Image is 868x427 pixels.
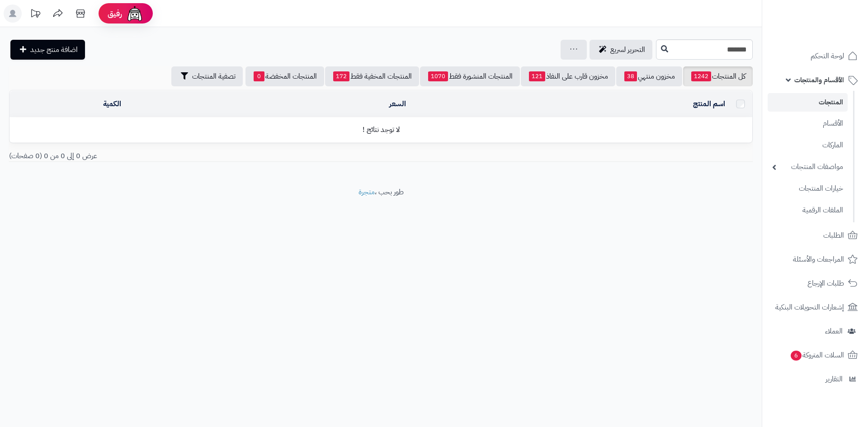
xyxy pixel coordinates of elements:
span: لوحة التحكم [811,50,844,62]
a: المنتجات المخفية فقط172 [325,66,419,86]
a: متجرة [359,187,375,197]
a: التحرير لسريع [590,40,652,60]
a: الكمية [103,99,121,109]
span: 1070 [428,71,448,81]
a: إشعارات التحويلات البنكية [768,296,863,318]
span: 172 [333,71,349,81]
a: الطلبات [768,225,863,246]
a: الأقسام [768,114,848,133]
a: المنتجات المنشورة فقط1070 [420,66,520,86]
span: التحرير لسريع [610,44,645,55]
a: الماركات [768,136,848,155]
a: لوحة التحكم [768,45,863,67]
a: خيارات المنتجات [768,179,848,198]
a: اضافة منتج جديد [10,40,85,60]
a: مخزون منتهي38 [616,66,682,86]
a: مخزون قارب على النفاذ121 [521,66,615,86]
span: الطلبات [823,229,844,242]
span: رفيق [108,8,122,19]
td: لا توجد نتائج ! [9,117,752,142]
a: مواصفات المنتجات [768,157,848,177]
a: السعر [389,99,406,109]
a: كل المنتجات1242 [683,66,753,86]
a: المنتجات [768,93,848,112]
a: المنتجات المخفضة0 [245,66,324,86]
a: الملفات الرقمية [768,201,848,220]
span: 1242 [691,71,711,81]
span: 121 [529,71,545,81]
span: 6 [791,351,802,361]
span: 38 [624,71,637,81]
span: التقارير [826,373,843,385]
a: تحديثات المنصة [24,5,47,25]
span: 0 [254,71,264,81]
span: اضافة منتج جديد [30,44,78,55]
span: تصفية المنتجات [192,71,236,82]
a: طلبات الإرجاع [768,272,863,294]
div: عرض 0 إلى 0 من 0 (0 صفحات) [2,151,381,161]
img: ai-face.png [126,5,144,23]
span: طلبات الإرجاع [807,277,844,290]
span: العملاء [825,325,843,338]
a: اسم المنتج [693,99,725,109]
button: تصفية المنتجات [171,66,243,86]
a: العملاء [768,320,863,342]
a: التقارير [768,368,863,390]
span: السلات المتروكة [790,349,844,361]
span: إشعارات التحويلات البنكية [775,301,844,314]
a: المراجعات والأسئلة [768,249,863,270]
span: الأقسام والمنتجات [794,74,844,86]
span: المراجعات والأسئلة [793,253,844,266]
a: السلات المتروكة6 [768,344,863,366]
